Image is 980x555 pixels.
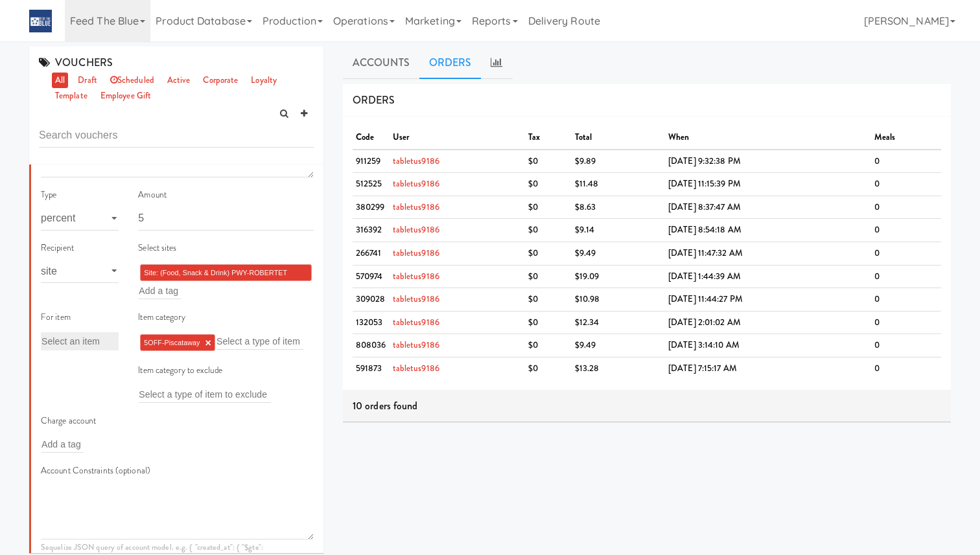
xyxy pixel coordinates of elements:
[41,413,96,429] label: Charge account
[871,173,941,196] td: 0
[525,334,572,357] td: $0
[525,242,572,266] td: $0
[144,339,200,346] span: 5OFF-Piscataway
[665,288,871,311] td: [DATE] 11:44:27 PM
[871,311,941,334] td: 0
[871,357,941,380] td: 0
[665,196,871,219] td: [DATE] 8:37:47 AM
[138,332,314,353] div: 5OFF-Piscataway ×
[138,363,222,379] label: Item category to exclude
[343,390,951,422] div: 10 orders found
[393,177,439,190] a: tabletus9186
[390,126,525,150] th: user
[393,201,439,213] a: tabletus9186
[525,311,572,334] td: $0
[164,73,194,89] a: active
[525,357,572,380] td: $0
[200,73,241,89] a: corporate
[97,88,154,104] a: employee gift
[107,73,157,89] a: scheduled
[419,47,482,79] a: ORDERS
[575,201,596,213] span: $8.63
[41,240,74,256] label: Recipient
[575,247,596,259] span: $9.49
[41,187,56,203] label: Type
[525,126,572,150] th: tax
[353,311,390,334] td: 132053
[39,124,314,148] input: Search vouchers
[525,265,572,288] td: $0
[575,339,596,351] span: $9.49
[393,223,439,236] a: tabletus9186
[205,337,211,348] a: ×
[871,334,941,357] td: 0
[572,126,665,150] th: total
[41,333,102,350] input: Select an item
[353,334,390,357] td: 808036
[353,265,390,288] td: 570974
[138,262,314,300] div: Site: (Food, Snack & Drink) PWY-ROBERTET Corporate (PISCA594) ×
[343,47,419,79] a: Accounts
[665,311,871,334] td: [DATE] 2:01:02 AM
[665,173,871,196] td: [DATE] 11:15:39 PM
[138,207,314,231] input: 1 = 1%
[52,73,68,89] a: all
[665,334,871,357] td: [DATE] 3:14:10 AM
[665,357,871,380] td: [DATE] 7:15:17 AM
[871,219,941,242] td: 0
[139,386,271,403] input: Select a type of item to exclude
[871,288,941,311] td: 0
[138,240,176,256] label: Select sites
[393,270,439,282] a: tabletus9186
[138,187,167,203] label: Amount
[138,310,185,326] label: Item category
[393,362,439,374] a: tabletus9186
[871,242,941,266] td: 0
[525,150,572,173] td: $0
[525,288,572,311] td: $0
[575,316,600,328] span: $12.34
[393,339,439,351] a: tabletus9186
[575,223,595,236] span: $9.14
[41,436,84,453] input: Add a tag
[575,362,600,374] span: $13.28
[220,284,226,295] a: ×
[353,173,390,196] td: 512525
[393,293,439,305] a: tabletus9186
[575,270,600,282] span: $19.09
[871,265,941,288] td: 0
[525,219,572,242] td: $0
[393,247,439,259] a: tabletus9186
[139,282,181,299] input: Add a tag
[871,150,941,173] td: 0
[39,55,113,70] span: VOUCHERS
[525,196,572,219] td: $0
[248,73,280,89] a: loyalty
[140,264,312,281] li: Site: (Food, Snack & Drink) PWY-ROBERTET Corporate (PISCA594) ×
[665,126,871,150] th: when
[29,10,52,32] img: Micromart
[216,333,303,350] input: Select a type of item
[575,293,600,305] span: $10.98
[41,310,71,326] label: For item
[525,173,572,196] td: $0
[353,126,390,150] th: code
[393,316,439,328] a: tabletus9186
[52,88,91,104] a: template
[871,196,941,219] td: 0
[75,73,100,89] a: draft
[144,269,287,293] span: Site: (Food, Snack & Drink) PWY-ROBERTET Corporate (PISCA594)
[575,155,596,167] span: $9.89
[393,155,439,167] a: tabletus9186
[140,334,215,351] li: 5OFF-Piscataway ×
[575,177,599,190] span: $11.48
[665,150,871,173] td: [DATE] 9:32:38 PM
[353,93,395,108] span: ORDERS
[665,219,871,242] td: [DATE] 8:54:18 AM
[665,242,871,266] td: [DATE] 11:47:32 AM
[871,126,941,150] th: meals
[353,196,390,219] td: 380299
[353,288,390,311] td: 309028
[353,357,390,380] td: 591873
[353,242,390,266] td: 266741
